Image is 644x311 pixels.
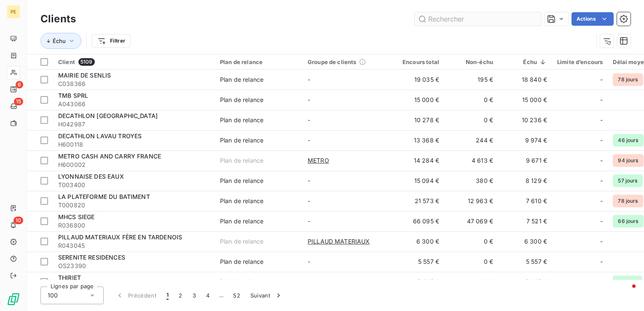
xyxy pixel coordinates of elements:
span: A043066 [58,100,210,108]
td: 15 094 € [390,171,444,191]
button: 52 [228,287,245,304]
span: SERENITE RESIDENCES [58,254,125,261]
span: 10 [13,217,23,224]
div: PE [7,5,20,19]
td: 12 963 € [444,191,498,211]
span: H600002 [58,161,210,169]
span: - [600,96,603,104]
td: 5 445 € [390,272,444,292]
td: 66 095 € [390,211,444,231]
input: Rechercher [415,12,541,26]
td: 5 447 € [498,272,552,292]
span: - [600,156,603,165]
span: THIRIET [58,274,81,281]
span: - [600,278,603,286]
span: 15 [14,98,23,105]
span: Échu [53,38,66,44]
td: 195 € [444,70,498,90]
td: 244 € [444,130,498,150]
span: - [308,137,310,144]
div: Plan de relance [220,136,263,145]
td: 5 557 € [498,252,552,272]
span: OS23390 [58,262,210,270]
td: 13 368 € [390,130,444,150]
span: T003400 [58,181,210,189]
span: - [308,96,310,103]
td: 10 236 € [498,110,552,130]
span: R036800 [58,221,210,230]
td: 0 € [444,90,498,110]
div: Plan de relance [220,177,263,185]
span: MAIRIE DE SENLIS [58,72,111,79]
td: 0 € [444,272,498,292]
span: DECATHLON [GEOGRAPHIC_DATA] [58,112,158,119]
span: 78 jours [613,195,643,207]
div: Plan de relance [220,237,263,246]
span: - [600,75,603,84]
button: 1 [161,287,174,304]
td: 8 129 € [498,171,552,191]
td: 0 € [444,231,498,252]
td: 15 000 € [390,90,444,110]
span: METRO CASH AND CARRY FRANCE [58,153,161,160]
span: - [600,237,603,246]
span: - [308,258,310,265]
td: 10 278 € [390,110,444,130]
span: 78 jours [613,73,643,86]
span: - [600,116,603,124]
span: - [308,177,310,184]
span: 5109 [78,58,95,66]
div: Plan de relance [220,217,263,225]
button: Filtrer [92,34,131,48]
td: 21 573 € [390,191,444,211]
span: H042987 [58,120,210,129]
td: 19 035 € [390,70,444,90]
td: 4 613 € [444,150,498,171]
span: DECATHLON LAVAU TROYES [58,132,142,139]
span: T000820 [58,201,210,209]
button: 3 [188,287,201,304]
span: 6 [16,81,23,88]
td: 6 300 € [390,231,444,252]
span: H600118 [58,140,210,149]
td: 15 000 € [498,90,552,110]
span: - [600,136,603,145]
span: 46 jours [613,134,643,147]
td: 6 300 € [498,231,552,252]
div: Plan de relance [220,156,263,165]
span: 18 jours [613,276,642,288]
span: - [600,197,603,205]
button: Échu [40,33,81,49]
div: Plan de relance [220,197,263,205]
iframe: Intercom live chat [615,282,636,303]
span: METRO [308,156,329,165]
button: Suivant [245,287,288,304]
button: 4 [201,287,215,304]
button: Actions [572,12,614,26]
span: - [308,217,310,225]
span: 66 jours [613,215,643,228]
span: PILLAUD MATERIAUX [308,237,370,246]
td: 18 840 € [498,70,552,90]
span: MHCS SIEGE [58,213,95,220]
span: 1 [166,291,169,300]
div: Non-échu [449,59,493,65]
td: 5 557 € [390,252,444,272]
span: - [600,257,603,266]
td: 47 069 € [444,211,498,231]
td: 14 284 € [390,150,444,171]
span: TMB SPRL [58,92,88,99]
span: … [215,289,228,302]
td: 9 671 € [498,150,552,171]
span: - [600,177,603,185]
span: R043045 [58,241,210,250]
td: 0 € [444,252,498,272]
span: LYONNAISE DES EAUX [58,173,124,180]
td: 9 974 € [498,130,552,150]
span: - [308,197,310,204]
span: Client [58,59,75,65]
span: 57 jours [613,174,642,187]
div: Échu [503,59,547,65]
span: - [308,116,310,123]
span: 94 jours [613,154,643,167]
